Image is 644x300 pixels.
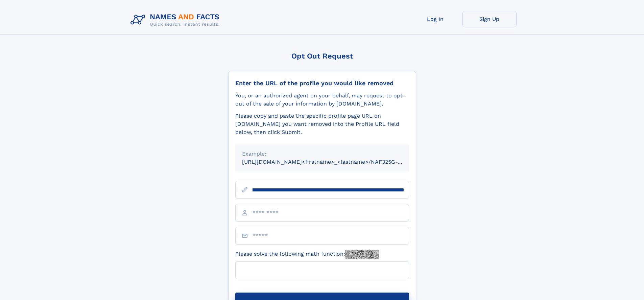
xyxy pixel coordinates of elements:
[408,11,462,27] a: Log In
[235,112,409,136] div: Please copy and paste the specific profile page URL on [DOMAIN_NAME] you want removed into the Pr...
[235,79,409,87] div: Enter the URL of the profile you would like removed
[242,150,402,158] div: Example:
[462,11,517,27] a: Sign Up
[228,52,416,60] div: Opt Out Request
[128,11,225,29] img: Logo Names and Facts
[242,159,422,165] small: [URL][DOMAIN_NAME]<firstname>_<lastname>/NAF325G-xxxxxxxx
[235,92,409,108] div: You, or an authorized agent on your behalf, may request to opt-out of the sale of your informatio...
[235,250,379,259] label: Please solve the following math function:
